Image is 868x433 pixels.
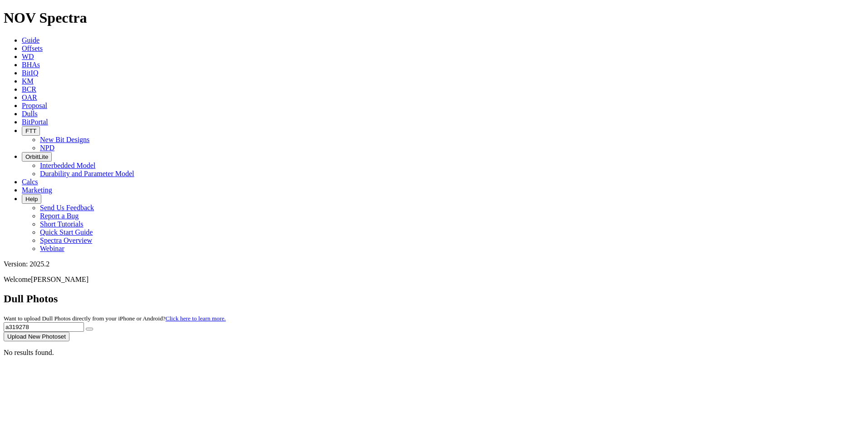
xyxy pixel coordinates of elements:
[40,245,64,252] a: Webinar
[22,36,39,44] a: Guide
[25,153,48,160] span: OrbitLite
[40,212,79,220] a: Report a Bug
[40,236,92,244] a: Spectra Overview
[31,276,89,283] span: [PERSON_NAME]
[166,315,226,322] a: Click here to learn more.
[4,276,864,284] p: Welcome
[40,170,134,177] a: Durability and Parameter Model
[4,315,226,322] small: Want to upload Dull Photos directly from your iPhone or Android?
[22,152,52,162] button: OrbitLite
[22,44,43,52] a: Offsets
[25,128,36,134] span: FTT
[40,220,84,228] a: Short Tutorials
[22,178,38,186] a: Calcs
[22,61,40,69] a: BHAs
[4,10,864,26] h1: NOV Spectra
[22,69,38,77] a: BitIQ
[22,85,36,93] a: BCR
[22,126,40,136] button: FTT
[22,186,52,194] a: Marketing
[22,102,47,109] a: Proposal
[4,293,864,305] h2: Dull Photos
[40,162,95,169] a: Interbedded Model
[4,332,69,341] button: Upload New Photoset
[22,118,48,126] a: BitPortal
[4,322,84,332] input: Search Serial Number
[22,77,34,85] a: KM
[22,194,41,204] button: Help
[40,144,54,152] a: NPD
[22,93,37,101] a: OAR
[25,196,38,202] span: Help
[40,136,89,143] a: New Bit Designs
[22,110,38,118] a: Dulls
[40,228,93,236] a: Quick Start Guide
[22,53,34,60] a: WD
[40,204,94,212] a: Send Us Feedback
[4,260,864,268] div: Version: 2025.2
[4,349,864,357] p: No results found.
